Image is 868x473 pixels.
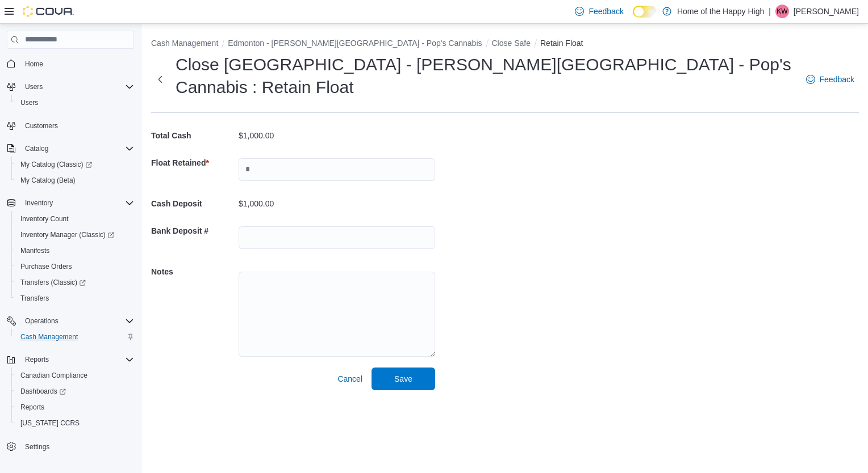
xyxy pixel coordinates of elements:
[151,260,236,283] h5: Notes
[20,371,87,380] span: Canadian Compliance
[16,212,134,226] span: Inventory Count
[151,39,218,48] button: Cash Management
[239,131,274,140] p: $1,000.00
[16,212,73,226] a: Inventory Count
[589,6,623,17] span: Feedback
[20,80,134,94] span: Users
[16,292,134,305] span: Transfers
[151,37,859,51] nav: An example of EuiBreadcrumbs
[20,353,53,366] button: Reports
[802,68,859,91] a: Feedback
[20,196,57,210] button: Inventory
[769,5,771,18] p: |
[20,332,78,341] span: Cash Management
[23,6,74,17] img: Cova
[20,419,80,428] span: [US_STATE] CCRS
[394,373,412,385] span: Save
[16,276,90,289] a: Transfers (Classic)
[677,5,764,18] p: Home of the Happy High
[25,355,49,364] span: Reports
[372,368,435,390] button: Save
[16,369,134,382] span: Canadian Compliance
[20,278,86,287] span: Transfers (Classic)
[16,400,49,414] a: Reports
[151,68,169,91] button: Next
[151,192,236,215] h5: Cash Deposit
[633,6,657,18] input: Dark Mode
[20,176,76,185] span: My Catalog (Beta)
[16,276,134,289] span: Transfers (Classic)
[16,228,119,242] a: Inventory Manager (Classic)
[2,117,139,134] button: Customers
[151,219,236,242] h5: Bank Deposit #
[2,352,139,368] button: Reports
[20,142,53,155] button: Catalog
[16,385,70,398] a: Dashboards
[20,314,63,328] button: Operations
[16,292,53,305] a: Transfers
[20,57,48,71] a: Home
[2,195,139,211] button: Inventory
[16,158,134,171] span: My Catalog (Classic)
[2,56,139,72] button: Home
[20,119,134,133] span: Customers
[11,290,139,306] button: Transfers
[20,98,38,107] span: Users
[333,368,367,390] button: Cancel
[11,157,139,172] a: My Catalog (Classic)
[20,214,69,223] span: Inventory Count
[20,387,66,396] span: Dashboards
[16,158,97,171] a: My Catalog (Classic)
[151,124,236,147] h5: Total Cash
[775,5,789,18] div: Kyle Wasylyk
[25,316,59,326] span: Operations
[25,60,43,69] span: Home
[16,96,43,109] a: Users
[20,403,44,412] span: Reports
[25,199,53,208] span: Inventory
[16,416,84,430] a: [US_STATE] CCRS
[16,416,134,430] span: Washington CCRS
[633,18,633,18] span: Dark Mode
[20,353,134,366] span: Reports
[11,329,139,345] button: Cash Management
[16,96,134,109] span: Users
[239,199,274,208] p: $1,000.00
[20,119,62,133] a: Customers
[540,39,583,48] button: Retain Float
[11,243,139,259] button: Manifests
[25,442,49,451] span: Settings
[2,313,139,329] button: Operations
[16,369,92,382] a: Canadian Compliance
[16,385,134,398] span: Dashboards
[20,57,134,71] span: Home
[2,79,139,95] button: Users
[20,294,49,303] span: Transfers
[16,400,134,414] span: Reports
[492,39,531,48] button: Close Safe
[20,439,134,453] span: Settings
[20,142,134,155] span: Catalog
[11,399,139,415] button: Reports
[16,260,77,273] a: Purchase Orders
[20,160,92,169] span: My Catalog (Classic)
[11,172,139,188] button: My Catalog (Beta)
[777,5,787,18] span: KW
[11,227,139,243] a: Inventory Manager (Classic)
[151,151,236,174] h5: Float Retained
[228,39,482,48] button: Edmonton - [PERSON_NAME][GEOGRAPHIC_DATA] - Pop's Cannabis
[16,228,134,242] span: Inventory Manager (Classic)
[25,82,43,91] span: Users
[20,80,47,94] button: Users
[20,246,49,255] span: Manifests
[11,383,139,399] a: Dashboards
[176,53,795,99] h1: Close [GEOGRAPHIC_DATA] - [PERSON_NAME][GEOGRAPHIC_DATA] - Pop's Cannabis : Retain Float
[20,440,54,454] a: Settings
[11,274,139,290] a: Transfers (Classic)
[16,174,80,187] a: My Catalog (Beta)
[794,5,859,18] p: [PERSON_NAME]
[16,330,82,344] a: Cash Management
[25,144,48,153] span: Catalog
[16,174,134,187] span: My Catalog (Beta)
[16,244,134,257] span: Manifests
